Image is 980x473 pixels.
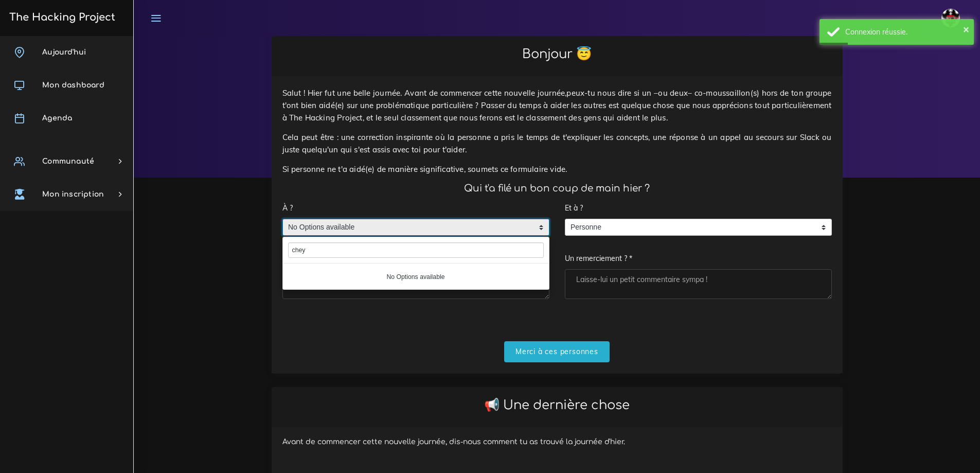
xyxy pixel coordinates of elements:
[283,219,533,236] span: No Options available
[42,81,104,89] span: Mon dashboard
[42,190,104,198] span: Mon inscription
[42,48,86,56] span: Aujourd'hui
[6,12,115,23] h3: The Hacking Project
[282,163,832,176] p: Si personne ne t'a aidé(e) de manière significative, soumets ce formulaire vide.
[565,249,632,270] label: Un remerciement ? *
[504,341,610,362] input: Merci à ces personnes
[288,242,544,258] input: écrivez 3 charactères minimum pour afficher les résultats
[282,131,832,156] p: Cela peut être : une correction inspirante où la personne a pris le temps de t'expliquer les conc...
[283,264,549,290] span: No Options available
[282,183,832,194] h4: Qui t'a filé un bon coup de main hier ?
[42,114,72,122] span: Agenda
[42,157,94,165] span: Communauté
[565,219,816,236] span: Personne
[282,47,832,62] h2: Bonjour 😇
[282,198,293,219] label: À ?
[845,27,966,37] div: Connexion réussie.
[941,9,960,27] img: avatar
[282,87,832,124] p: Salut ! Hier fut une belle journée. Avant de commencer cette nouvelle journée,peux-tu nous dire s...
[282,398,832,413] h2: 📢 Une dernière chose
[282,438,832,447] h6: Avant de commencer cette nouvelle journée, dis-nous comment tu as trouvé la journée d'hier.
[565,198,583,219] label: Et à ?
[963,24,969,34] button: ×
